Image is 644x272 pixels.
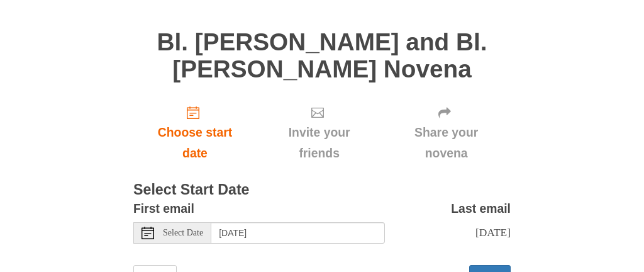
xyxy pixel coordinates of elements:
span: Share your novena [394,122,498,164]
label: Last email [451,198,511,219]
h3: Select Start Date [133,182,511,198]
div: Click "Next" to confirm your start date first. [257,95,382,170]
h1: Bl. [PERSON_NAME] and Bl. [PERSON_NAME] Novena [133,29,511,82]
label: First email [133,198,194,219]
span: Choose start date [146,122,244,164]
span: Invite your friends [269,122,369,164]
span: Select Date [163,229,203,237]
span: [DATE] [475,226,511,239]
a: Choose start date [133,95,257,170]
div: Click "Next" to confirm your start date first. [382,95,511,170]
